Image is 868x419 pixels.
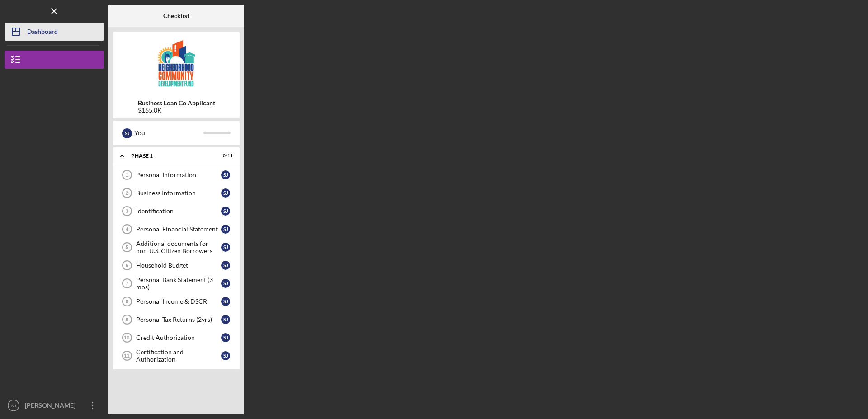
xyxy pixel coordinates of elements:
div: Personal Financial Statement [136,226,221,233]
a: 2Business InformationSJ [118,184,235,202]
a: 5Additional documents for non-U.S. Citizen BorrowersSJ [118,238,235,256]
div: 0 / 11 [217,153,233,159]
div: S J [221,170,230,179]
div: $165.0K [138,107,215,114]
div: Personal Tax Returns (2yrs) [136,316,221,323]
img: Product logo [113,36,240,90]
div: S J [221,188,230,198]
tspan: 8 [126,299,128,304]
div: Personal Information [136,171,221,179]
div: You [134,125,203,141]
a: 11Certification and AuthorizationSJ [118,347,235,365]
tspan: 5 [126,245,128,250]
div: Personal Bank Statement (3 mos) [136,276,221,291]
tspan: 2 [126,190,128,196]
button: Dashboard [5,23,104,41]
div: S J [221,279,230,288]
tspan: 4 [126,226,129,232]
div: Certification and Authorization [136,348,221,363]
div: Business Information [136,189,221,197]
div: S J [221,207,230,216]
a: 1Personal InformationSJ [118,166,235,184]
div: S J [221,225,230,234]
button: SJ[PERSON_NAME] [5,396,104,414]
div: S J [221,243,230,252]
tspan: 9 [126,317,128,322]
div: Personal Income & DSCR [136,298,221,305]
div: Dashboard [27,23,58,43]
a: 7Personal Bank Statement (3 mos)SJ [118,274,235,292]
a: 8Personal Income & DSCRSJ [118,292,235,311]
div: S J [221,333,230,342]
div: Credit Authorization [136,334,221,341]
div: Identification [136,207,221,215]
a: 3IdentificationSJ [118,202,235,220]
div: Additional documents for non-U.S. Citizen Borrowers [136,240,221,254]
a: 4Personal Financial StatementSJ [118,220,235,238]
tspan: 3 [126,208,128,214]
b: Business Loan Co Applicant [138,99,215,107]
tspan: 7 [126,281,128,286]
div: S J [221,261,230,270]
a: 6Household BudgetSJ [118,256,235,274]
div: [PERSON_NAME] [23,396,81,417]
tspan: 6 [126,263,128,268]
tspan: 1 [126,172,128,178]
text: SJ [11,403,16,408]
tspan: 11 [124,353,129,358]
b: Checklist [163,12,189,19]
div: Household Budget [136,262,221,269]
div: S J [221,351,230,360]
a: 10Credit AuthorizationSJ [118,329,235,347]
tspan: 10 [124,335,129,340]
a: 9Personal Tax Returns (2yrs)SJ [118,311,235,329]
div: S J [122,128,132,138]
div: S J [221,297,230,306]
div: Phase 1 [131,153,210,159]
div: S J [221,315,230,324]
